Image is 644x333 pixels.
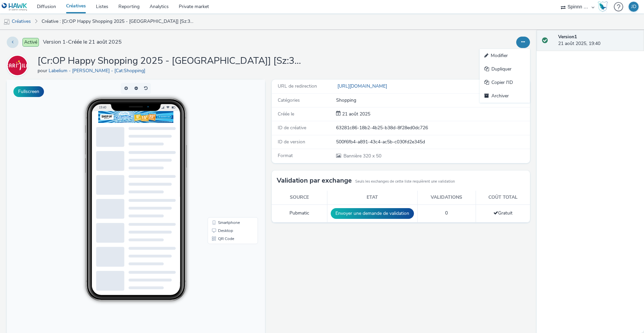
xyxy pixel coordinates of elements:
[341,111,370,117] div: Création 21 août 2025, 19:40
[343,153,381,159] span: 320 x 50
[336,83,390,89] a: [URL][DOMAIN_NAME]
[278,125,306,131] span: ID de créative
[202,147,250,155] li: Desktop
[480,89,530,103] a: Archiver
[92,26,100,30] span: 19:40
[43,38,122,46] span: Version 1 - Créée le 21 août 2025
[278,83,317,89] span: URL de redirection
[445,210,448,216] span: 0
[331,208,414,219] button: Envoyer une demande de validation
[2,3,28,11] img: undefined Logo
[211,149,226,153] span: Desktop
[480,62,530,76] a: Dupliquer
[211,141,233,145] span: Smartphone
[38,13,199,30] a: Créative : [Cr:OP Happy Shopping 2025 - [GEOGRAPHIC_DATA]] [Sz:320x50] [Ty:Drive to store] [Lg:FR...
[277,176,352,186] h3: Validation par exchange
[336,97,529,104] div: Shopping
[558,34,639,47] div: 21 août 2025, 19:40
[211,157,227,161] span: QR Code
[92,32,167,43] img: Advertisement preview
[278,152,293,159] span: Format
[476,191,530,204] th: Coût total
[13,86,44,97] button: Fullscreen
[480,76,530,89] a: Copier l'ID
[202,155,250,163] li: QR Code
[336,139,529,145] div: 500f6fb4-a891-43c4-ac5b-c030fd2e345d
[22,38,39,47] span: Activé
[38,55,306,67] h1: [Cr:OP Happy Shopping 2025 - [GEOGRAPHIC_DATA]] [Sz:320x50] [Ty:Drive to store] [Lg:FR] [Ot:V1]
[355,179,455,184] small: Seuls les exchanges de cette liste requièrent une validation
[598,1,608,12] img: Hawk Academy
[327,191,417,204] th: Etat
[417,191,476,204] th: Validations
[278,111,294,117] span: Créée le
[278,97,300,103] span: Catégories
[631,2,636,12] div: JD
[278,139,305,145] span: ID de version
[202,139,250,147] li: Smartphone
[341,111,370,117] span: 21 août 2025
[343,153,363,159] span: Bannière
[272,191,327,204] th: Source
[558,34,577,40] strong: Version 1
[49,67,148,74] a: Labelium - [PERSON_NAME] - [Cat:Shopping]
[336,125,529,131] div: 63281c86-18b2-4b25-b38d-8f28ed0dc726
[3,18,10,25] img: mobile
[7,62,31,68] a: Labelium - JD - Carmila - [Cat:Shopping]
[8,56,27,75] img: Labelium - JD - Carmila - [Cat:Shopping]
[38,67,49,74] span: pour
[493,210,513,216] span: Gratuit
[480,49,530,62] a: Modifier
[598,1,610,12] a: Hawk Academy
[272,204,327,222] td: Pubmatic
